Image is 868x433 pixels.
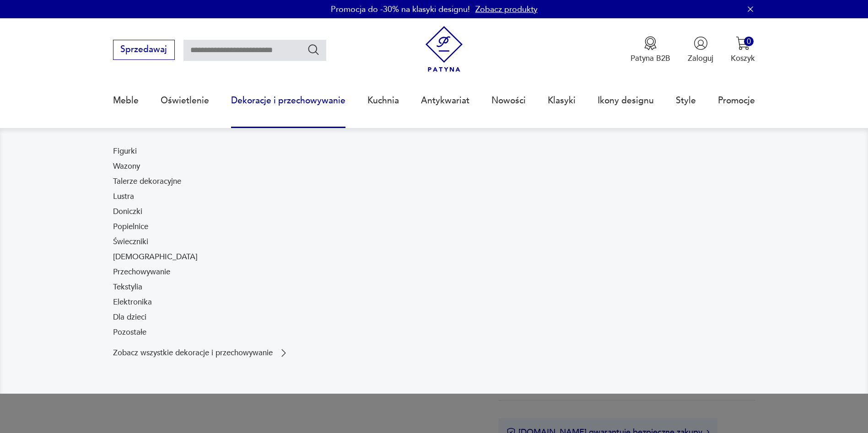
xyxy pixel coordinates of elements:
button: Patyna B2B [631,36,670,64]
a: [DEMOGRAPHIC_DATA] [113,251,198,262]
a: Klasyki [548,80,576,122]
img: cfa44e985ea346226f89ee8969f25989.jpg [440,146,755,358]
a: Sprzedawaj [113,47,175,54]
img: Ikonka użytkownika [694,36,708,50]
p: Patyna B2B [631,53,670,64]
a: Wazony [113,161,140,172]
p: Promocja do -30% na klasyki designu! [331,4,470,15]
a: Popielnice [113,221,148,232]
a: Kuchnia [367,80,399,122]
a: Ikony designu [598,80,654,122]
img: Ikona medalu [643,36,658,50]
a: Style [676,80,696,122]
a: Dekoracje i przechowywanie [231,80,345,122]
a: Tekstylia [113,282,142,293]
button: Sprzedawaj [113,40,175,60]
div: 0 [744,37,754,46]
a: Elektronika [113,297,152,308]
a: Oświetlenie [161,80,209,122]
a: Nowości [491,80,526,122]
a: Ikona medaluPatyna B2B [631,36,670,64]
a: Promocje [718,80,755,122]
a: Lustra [113,191,134,202]
a: Zobacz produkty [475,4,538,15]
a: Figurki [113,146,137,157]
a: Talerze dekoracyjne [113,176,181,187]
a: Antykwariat [421,80,469,122]
a: Pozostałe [113,327,146,338]
button: Zaloguj [688,36,713,64]
p: Koszyk [731,53,755,64]
button: 0Koszyk [731,36,755,64]
img: Patyna - sklep z meblami i dekoracjami vintage [421,26,467,72]
p: Zaloguj [688,53,713,64]
a: Meble [113,80,139,122]
a: Przechowywanie [113,267,170,278]
a: Doniczki [113,206,142,217]
a: Zobacz wszystkie dekoracje i przechowywanie [113,347,289,358]
a: Dla dzieci [113,312,146,323]
img: Ikona koszyka [736,36,750,50]
a: Świeczniki [113,236,148,247]
button: Szukaj [307,43,320,56]
p: Zobacz wszystkie dekoracje i przechowywanie [113,349,273,357]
